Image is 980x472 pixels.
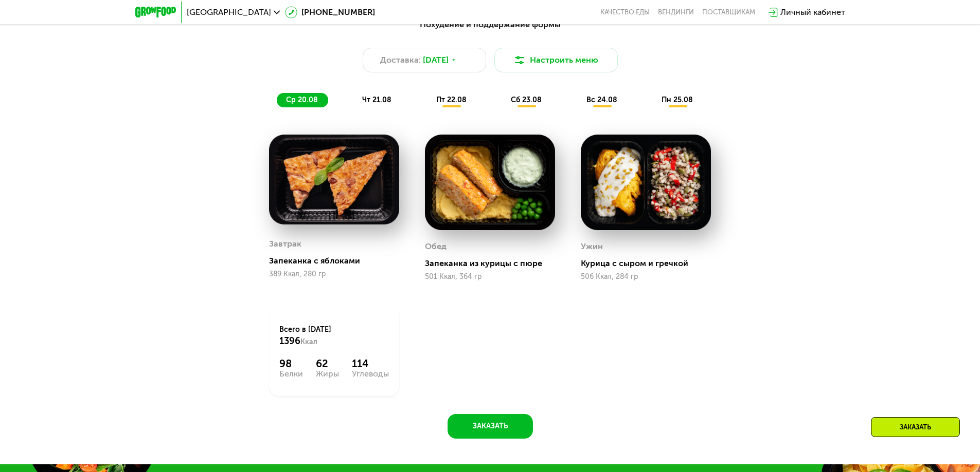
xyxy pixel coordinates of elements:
span: 1396 [279,335,300,347]
div: Белки [279,370,303,378]
span: ср 20.08 [286,96,318,104]
div: Обед [425,239,447,254]
div: Запеканка из курицы с пюре [425,258,563,269]
div: Заказать [871,417,960,437]
span: [GEOGRAPHIC_DATA] [187,8,271,16]
div: поставщикам [702,8,755,16]
button: Настроить меню [494,48,618,72]
span: чт 21.08 [362,96,391,104]
span: Доставка: [380,54,421,66]
div: Всего в [DATE] [279,325,389,347]
div: 98 [279,357,303,370]
a: Вендинги [658,8,694,16]
span: [DATE] [423,54,449,66]
span: вс 24.08 [586,96,617,104]
span: пт 22.08 [436,96,467,104]
span: Ккал [300,337,317,346]
div: Личный кабинет [780,6,845,18]
div: 501 Ккал, 364 гр [425,273,555,281]
span: сб 23.08 [511,96,542,104]
div: Похудение и поддержание формы [186,18,795,31]
span: пн 25.08 [662,96,693,104]
div: Ужин [581,239,603,254]
div: Запеканка с яблоками [269,256,407,266]
div: 62 [316,357,339,370]
div: Жиры [316,370,339,378]
div: Курица с сыром и гречкой [581,258,719,269]
div: 114 [352,357,389,370]
div: 389 Ккал, 280 гр [269,270,399,278]
div: Завтрак [269,236,301,252]
div: 506 Ккал, 284 гр [581,273,711,281]
button: Заказать [448,414,533,439]
a: [PHONE_NUMBER] [285,6,375,18]
a: Качество еды [600,8,650,16]
div: Углеводы [352,370,389,378]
